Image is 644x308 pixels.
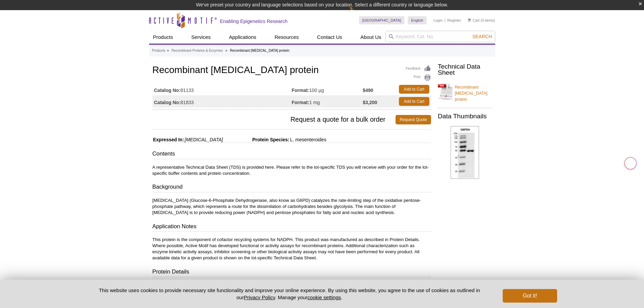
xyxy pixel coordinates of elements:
a: Services [187,31,215,44]
span: L. mesenteroides [289,137,326,142]
a: Resources [270,31,303,44]
a: Request Quote [396,115,431,124]
h2: Enabling Epigenetics Research [220,18,288,24]
h1: Recombinant [MEDICAL_DATA] protein [152,65,431,76]
h3: Application Notes [152,222,431,232]
a: About Us [356,31,385,44]
a: Register [447,18,461,23]
a: Add to Cart [399,97,429,106]
span: Request a quote for a bulk order [152,115,396,124]
a: Privacy Policy [244,294,275,300]
span: Protein Species: [224,137,289,142]
a: English [408,16,427,24]
p: [MEDICAL_DATA] (Glucose-6-Phosphate Dehydrogenase, also know as G6PD) catalyzes the rate-limiting... [152,197,431,216]
p: A representative Technical Data Sheet (TDS) is provided here. Please refer to the lot-specific TD... [152,164,431,176]
h3: Protein Details [152,268,431,277]
li: » [167,49,169,52]
a: Login [433,18,443,23]
a: Products [149,31,177,44]
span: Search [472,34,492,39]
img: Your Cart [468,18,471,22]
strong: Catalog No: [154,99,181,105]
h2: Technical Data Sheet [438,64,492,76]
span: Expressed In: [152,137,184,142]
h3: Background [152,183,431,192]
a: [GEOGRAPHIC_DATA] [359,16,405,24]
h3: Contents [152,150,431,159]
td: 81833 [152,95,292,108]
button: cookie settings [307,294,341,300]
p: This protein is the component of cofactor recycling systems for NADPH. This product was manufactu... [152,237,431,261]
button: Got it! [503,289,557,303]
h2: Data Thumbnails [438,113,492,119]
p: This website uses cookies to provide necessary site functionality and improve your online experie... [87,287,492,301]
i: [MEDICAL_DATA] [185,137,223,142]
strong: $490 [363,87,373,93]
a: Add to Cart [399,85,429,94]
li: Recombinant [MEDICAL_DATA] protein [230,49,289,52]
td: 100 µg [292,83,363,95]
button: Search [470,33,494,40]
a: Contact Us [313,31,346,44]
strong: Catalog No: [154,87,181,93]
strong: Format: [292,87,309,93]
a: Feedback [406,65,431,72]
img: Recombinant G6PDH protein gel [451,126,479,179]
a: Applications [225,31,260,44]
input: Keyword, Cat. No. [385,31,495,42]
a: Products [152,48,165,54]
td: 1 mg [292,95,363,108]
img: Change Here [349,5,367,21]
a: Recombinant [MEDICAL_DATA] protein [438,80,492,102]
a: Print [406,74,431,81]
li: | [445,16,446,24]
td: 81133 [152,83,292,95]
a: Recombinant Proteins & Enzymes [171,48,223,54]
li: » [225,49,228,52]
a: Cart [468,18,480,23]
strong: Format: [292,99,309,105]
strong: $3,200 [363,99,377,105]
li: (0 items) [468,16,495,24]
